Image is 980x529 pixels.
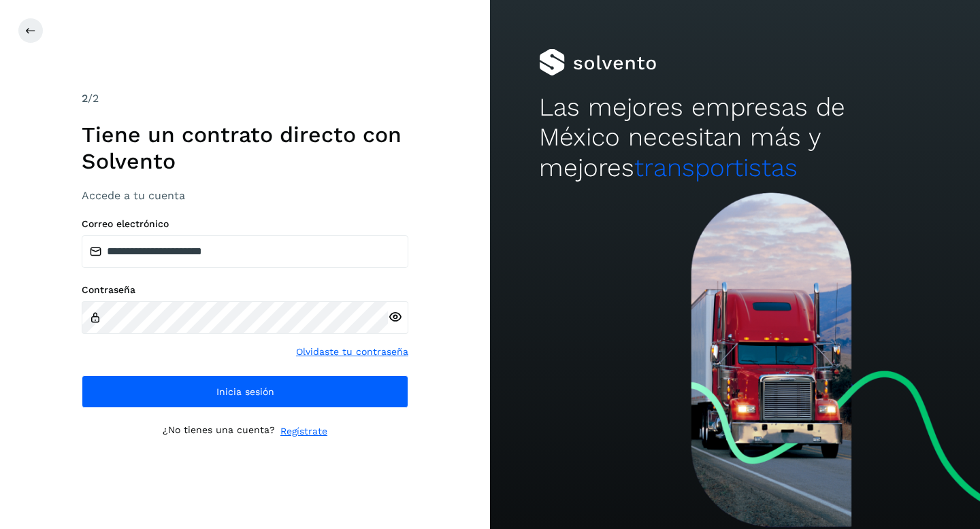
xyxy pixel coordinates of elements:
label: Correo electrónico [82,218,408,230]
a: Regístrate [280,424,327,439]
h3: Accede a tu cuenta [82,189,408,202]
span: Inicia sesión [216,387,274,396]
p: ¿No tienes una cuenta? [163,424,275,439]
div: /2 [82,90,408,107]
a: Olvidaste tu contraseña [296,345,408,359]
button: Inicia sesión [82,375,408,408]
span: 2 [82,92,88,105]
span: transportistas [634,153,798,182]
h1: Tiene un contrato directo con Solvento [82,122,408,174]
h2: Las mejores empresas de México necesitan más y mejores [539,92,931,183]
label: Contraseña [82,284,408,296]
